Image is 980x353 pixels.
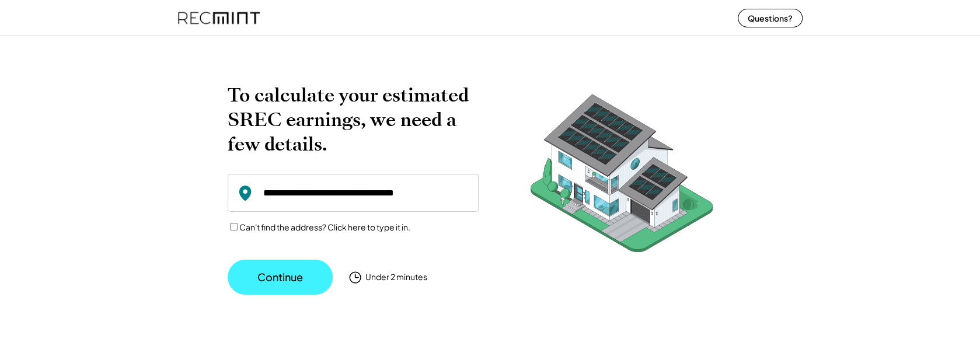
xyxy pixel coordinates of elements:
[239,222,410,232] label: Can't find the address? Click here to type it in.
[738,9,803,27] button: Questions?
[228,83,479,156] h2: To calculate your estimated SREC earnings, we need a few details.
[228,260,333,295] button: Continue
[178,2,260,33] img: recmint-logotype%403x%20%281%29.jpeg
[508,83,735,270] img: RecMintArtboard%207.png
[365,271,427,283] div: Under 2 minutes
